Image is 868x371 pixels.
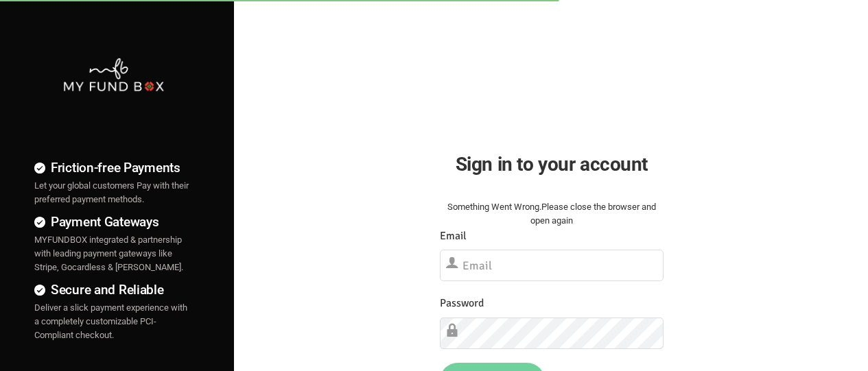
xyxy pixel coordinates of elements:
h4: Secure and Reliable [34,280,193,300]
h2: Sign in to your account [440,149,664,179]
span: Deliver a slick payment experience with a completely customizable PCI-Compliant checkout. [34,302,187,340]
h4: Friction-free Payments [34,158,193,178]
span: Let your global customers Pay with their preferred payment methods. [34,180,189,204]
h4: Payment Gateways [34,212,193,232]
img: mfbwhite.png [62,57,165,93]
div: Something Went Wrong.Please close the browser and open again [440,200,664,228]
label: Password [440,295,484,312]
span: MYFUNDBOX integrated & partnership with leading payment gateways like Stripe, Gocardless & [PERSO... [34,235,183,272]
label: Email [440,228,467,245]
input: Email [440,250,664,281]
